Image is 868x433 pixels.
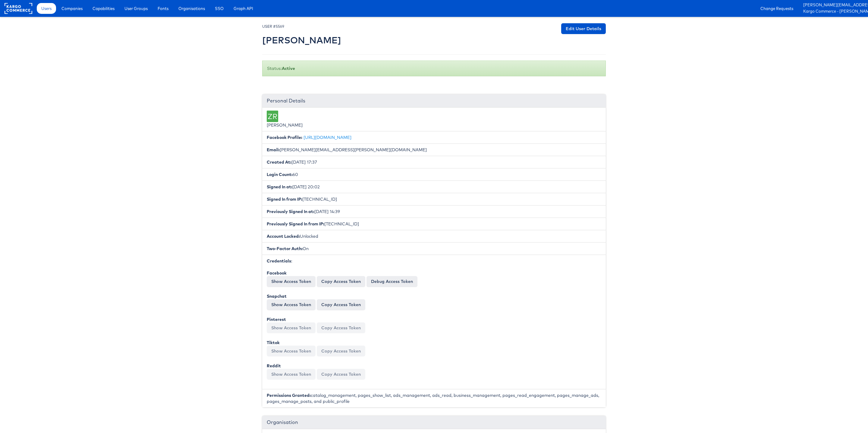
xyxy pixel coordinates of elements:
[262,218,606,230] li: [TECHNICAL_ID]
[37,3,56,14] a: Users
[262,94,606,108] div: Personal Details
[178,5,205,11] span: Organisations
[267,322,316,333] button: Show Access Token
[262,255,606,389] li: :
[93,5,115,11] span: Capabilities
[267,340,280,345] b: Tiktok
[267,258,291,264] b: Credentials
[262,389,606,407] li: catalog_management, pages_show_list, ads_management, ads_read, business_management, pages_read_en...
[282,66,295,71] b: Active
[267,317,286,322] b: Pinterest
[317,369,365,380] button: Copy Access Token
[267,246,303,251] b: Two-Factor Auth:
[229,3,258,14] a: Graph API
[267,147,280,152] b: Email:
[215,5,224,11] span: SSO
[317,322,365,333] button: Copy Access Token
[267,299,316,310] button: Show Access Token
[120,3,152,14] a: User Groups
[267,159,291,165] b: Created At:
[267,293,287,299] b: Snapchat
[317,276,365,287] button: Copy Access Token
[262,108,606,131] li: [PERSON_NAME]
[267,234,300,239] b: Account Locked:
[262,242,606,255] li: On
[262,156,606,168] li: [DATE] 17:37
[317,299,365,310] button: Copy Access Token
[317,346,365,356] button: Copy Access Token
[61,5,83,11] span: Companies
[262,180,606,193] li: [DATE] 20:02
[267,135,302,140] b: Facebook Profile:
[267,172,293,177] b: Login Count:
[262,193,606,206] li: [TECHNICAL_ID]
[262,230,606,243] li: Unlocked
[174,3,209,14] a: Organisations
[262,35,341,45] h2: [PERSON_NAME]
[262,61,606,76] div: Status:
[267,369,316,380] button: Show Access Token
[267,111,278,122] div: ZR
[267,270,287,276] b: Facebook
[57,3,87,14] a: Companies
[267,221,324,227] b: Previously Signed In from IP:
[561,23,606,34] a: Edit User Details
[267,346,316,356] button: Show Access Token
[262,205,606,218] li: [DATE] 14:39
[262,416,606,429] div: Organisation
[267,209,314,214] b: Previously Signed In at:
[303,135,351,140] a: [URL][DOMAIN_NAME]
[153,3,173,14] a: Fonts
[41,5,52,11] span: Users
[366,276,417,287] a: Debug Access Token
[158,5,168,11] span: Fonts
[88,3,119,14] a: Capabilities
[267,196,302,202] b: Signed In from IP:
[267,393,311,398] b: Permissions Granted:
[267,276,316,287] button: Show Access Token
[262,143,606,156] li: [PERSON_NAME][EMAIL_ADDRESS][PERSON_NAME][DOMAIN_NAME]
[262,24,284,29] small: USER #5569
[210,3,228,14] a: SSO
[267,363,281,369] b: Reddit
[803,8,863,15] a: Kargo Commerce - [PERSON_NAME]
[267,184,292,190] b: Signed In at:
[756,3,798,14] a: Change Requests
[234,5,253,11] span: Graph API
[803,2,863,8] a: [PERSON_NAME][EMAIL_ADDRESS][PERSON_NAME][DOMAIN_NAME]
[262,168,606,181] li: 60
[124,5,148,11] span: User Groups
